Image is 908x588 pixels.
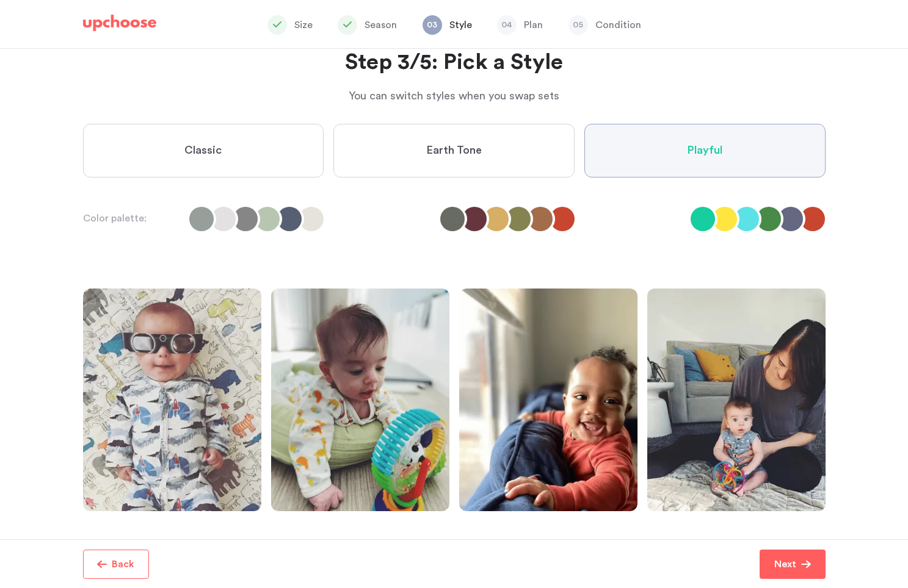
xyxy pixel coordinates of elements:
[83,48,826,77] h2: Step 3/5: Pick a Style
[423,15,442,35] span: 03
[687,143,722,158] span: Playful
[595,18,641,32] p: Condition
[83,15,156,32] img: UpChoose
[365,18,397,32] p: Season
[449,18,472,32] p: Style
[524,18,543,32] p: Plan
[184,143,222,158] span: Classic
[83,15,156,37] a: UpChoose
[112,557,134,572] p: Back
[760,550,826,579] button: Next
[568,15,588,35] span: 05
[349,90,559,101] span: You can switch styles when you swap sets
[426,143,482,158] span: Earth Tone
[294,18,313,32] p: Size
[83,550,149,579] button: Back
[774,557,796,572] p: Next
[497,15,517,35] span: 04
